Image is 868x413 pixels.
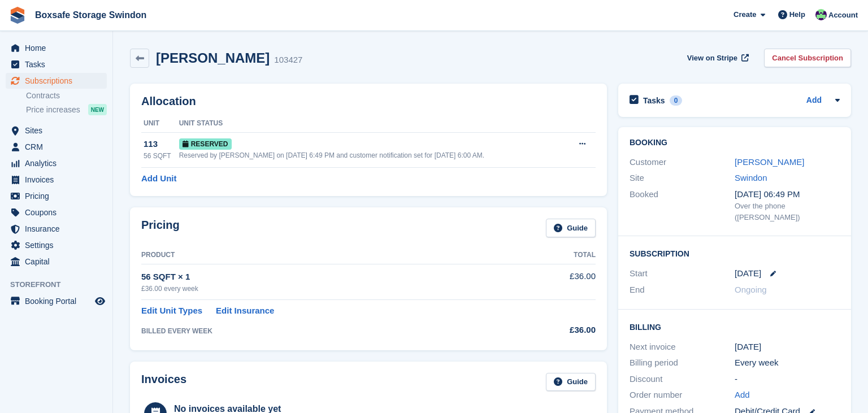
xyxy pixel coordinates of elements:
[25,293,93,309] span: Booking Portal
[141,115,179,133] th: Unit
[630,284,735,297] div: End
[735,157,804,167] a: [PERSON_NAME]
[93,294,107,308] a: Preview store
[6,221,107,237] a: menu
[522,264,596,299] td: £36.00
[141,246,522,264] th: Product
[25,254,93,269] span: Capital
[828,10,858,21] span: Account
[806,94,822,107] a: Add
[274,54,302,67] div: 103427
[670,95,683,106] div: 0
[630,321,840,332] h2: Billing
[522,324,596,337] div: £36.00
[6,188,107,204] a: menu
[156,50,270,66] h2: [PERSON_NAME]
[6,155,107,171] a: menu
[144,138,179,151] div: 113
[735,173,767,182] a: Swindon
[630,267,735,280] div: Start
[630,138,840,147] h2: Booking
[141,305,202,318] a: Edit Unit Types
[643,95,665,106] h2: Tasks
[630,156,735,169] div: Customer
[630,389,735,402] div: Order number
[144,151,179,161] div: 56 SQFT
[6,205,107,220] a: menu
[141,373,186,392] h2: Invoices
[26,90,107,101] a: Contracts
[141,172,176,185] a: Add Unit
[546,373,596,392] a: Guide
[141,219,180,237] h2: Pricing
[25,155,93,171] span: Analytics
[687,53,737,64] span: View on Stripe
[9,7,26,24] img: stora-icon-8386f47178a22dfd0bd8f6a31ec36ba5ce8667c1dd55bd0f319d3a0aa187defe.svg
[735,201,840,223] div: Over the phone ([PERSON_NAME])
[6,56,107,72] a: menu
[735,267,761,280] time: 2025-08-26 00:00:00 UTC
[25,172,93,188] span: Invoices
[546,219,596,237] a: Guide
[141,284,522,294] div: £36.00 every week
[141,326,522,336] div: BILLED EVERY WEEK
[789,9,805,20] span: Help
[31,6,151,24] a: Boxsafe Storage Swindon
[630,172,735,185] div: Site
[735,285,767,294] span: Ongoing
[735,188,840,201] div: [DATE] 06:49 PM
[734,9,756,20] span: Create
[25,237,93,253] span: Settings
[630,247,840,259] h2: Subscription
[630,373,735,386] div: Discount
[25,188,93,204] span: Pricing
[26,103,107,116] a: Price increases NEW
[25,73,93,89] span: Subscriptions
[141,271,522,284] div: 56 SQFT × 1
[179,138,232,150] span: Reserved
[25,40,93,56] span: Home
[179,115,566,133] th: Unit Status
[630,357,735,369] div: Billing period
[25,221,93,237] span: Insurance
[6,293,107,309] a: menu
[141,95,596,108] h2: Allocation
[522,246,596,264] th: Total
[764,49,851,67] a: Cancel Subscription
[26,105,80,115] span: Price increases
[10,279,112,290] span: Storefront
[6,139,107,155] a: menu
[25,139,93,155] span: CRM
[25,205,93,220] span: Coupons
[25,123,93,138] span: Sites
[88,104,107,115] div: NEW
[630,188,735,223] div: Booked
[179,150,566,160] div: Reserved by [PERSON_NAME] on [DATE] 6:49 PM and customer notification set for [DATE] 6:00 AM.
[6,172,107,188] a: menu
[216,305,274,318] a: Edit Insurance
[6,73,107,89] a: menu
[735,389,750,402] a: Add
[6,40,107,56] a: menu
[735,341,840,354] div: [DATE]
[815,9,827,20] img: Kim Virabi
[735,357,840,369] div: Every week
[735,373,840,386] div: -
[6,237,107,253] a: menu
[6,123,107,138] a: menu
[25,56,93,72] span: Tasks
[683,49,751,67] a: View on Stripe
[630,341,735,354] div: Next invoice
[6,254,107,269] a: menu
